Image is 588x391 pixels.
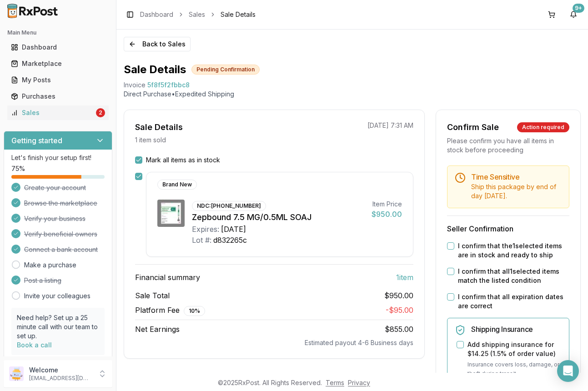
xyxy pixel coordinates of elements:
span: Ship this package by end of day [DATE] . [471,183,556,200]
div: Confirm Sale [447,121,499,134]
span: Connect a bank account [24,245,98,254]
p: 1 item sold [135,135,166,145]
span: Sale Details [221,10,256,19]
img: Zepbound 7.5 MG/0.5ML SOAJ [157,200,185,227]
h5: Time Sensitive [471,173,562,180]
div: Expires: [192,224,219,235]
div: Zepbound 7.5 MG/0.5ML SOAJ [192,211,364,224]
a: Privacy [348,379,370,386]
button: 9+ [566,7,581,22]
button: Sales2 [4,105,112,120]
button: My Posts [4,73,112,87]
div: Purchases [11,92,105,101]
span: 75 % [11,164,25,173]
div: Dashboard [11,43,105,52]
span: Verify beneficial owners [24,230,97,239]
div: 9+ [573,4,584,13]
span: Platform Fee [135,305,205,316]
p: Welcome [29,366,92,375]
h2: Main Menu [7,29,109,36]
button: Marketplace [4,56,112,71]
div: Marketplace [11,59,105,68]
span: Post a listing [24,276,61,285]
div: Estimated payout 4-6 Business days [135,338,413,347]
span: Browse the marketplace [24,199,97,208]
img: RxPost Logo [4,4,62,18]
a: Sales2 [7,105,109,121]
div: [DATE] [221,224,246,235]
a: Book a call [17,341,52,349]
div: Open Intercom Messenger [557,360,579,382]
div: Sale Details [135,121,183,134]
button: Purchases [4,89,112,104]
span: $855.00 [385,325,413,334]
span: $950.00 [384,290,413,301]
div: NDC: [PHONE_NUMBER] [192,201,266,211]
a: Make a purchase [24,261,76,270]
div: My Posts [11,75,105,85]
a: Marketplace [7,55,109,72]
div: Brand New [157,180,197,190]
span: 5f8f5f2fbbc8 [147,80,190,90]
a: Invite your colleagues [24,291,90,301]
p: Insurance covers loss, damage, or theft during transit. [467,360,562,378]
div: Please confirm you have all items in stock before proceeding [447,136,569,155]
span: 1 item [396,272,413,283]
label: I confirm that the 1 selected items are in stock and ready to ship [458,241,569,260]
div: 2 [96,108,105,117]
label: Mark all items as in stock [146,155,220,165]
div: Invoice [124,80,146,90]
a: Dashboard [140,10,173,19]
span: Verify your business [24,214,85,223]
span: Create your account [24,183,86,192]
span: - $95.00 [386,306,413,315]
a: My Posts [7,72,109,88]
p: Need help? Set up a 25 minute call with our team to set up. [17,313,99,341]
div: 10 % [184,306,205,316]
span: Sale Total [135,290,170,301]
label: Add shipping insurance for $14.25 ( 1.5 % of order value) [467,340,562,358]
div: Lot #: [192,235,211,246]
span: Financial summary [135,272,200,283]
a: Terms [326,379,344,386]
label: I confirm that all expiration dates are correct [458,292,569,311]
nav: breadcrumb [140,10,256,19]
img: User avatar [9,366,24,381]
div: Pending Confirmation [191,65,260,75]
h3: Getting started [11,135,62,146]
p: [EMAIL_ADDRESS][DOMAIN_NAME] [29,375,92,382]
h3: Seller Confirmation [447,223,569,234]
p: Let's finish your setup first! [11,153,105,162]
h5: Shipping Insurance [471,326,562,333]
p: Direct Purchase • Expedited Shipping [124,90,581,99]
p: [DATE] 7:31 AM [367,121,413,130]
h1: Sale Details [124,62,186,77]
button: Back to Sales [124,37,191,51]
a: Purchases [7,88,109,105]
a: Sales [189,10,205,19]
div: $950.00 [372,209,402,220]
span: Net Earnings [135,324,180,335]
label: I confirm that all 1 selected items match the listed condition [458,267,569,285]
a: Dashboard [7,39,109,55]
div: Action required [517,122,569,132]
div: Item Price [372,200,402,209]
div: Sales [11,108,94,117]
div: d832265c [213,235,247,246]
button: Dashboard [4,40,112,55]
